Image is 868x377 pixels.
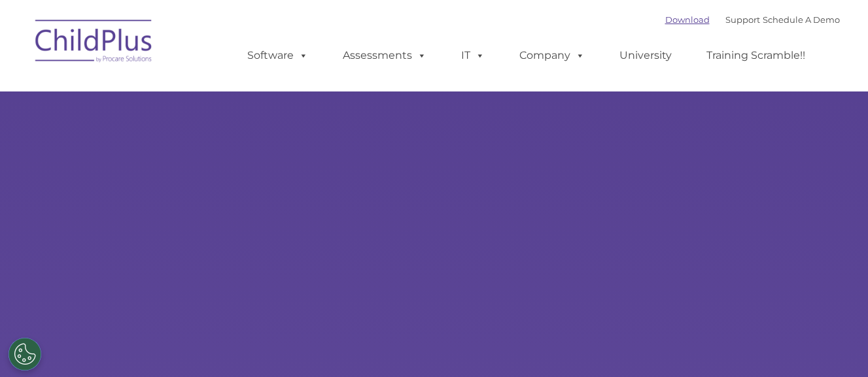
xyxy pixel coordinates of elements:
[182,86,222,96] span: Last name
[506,42,598,69] a: Company
[448,42,498,69] a: IT
[665,14,840,25] font: |
[234,42,321,69] a: Software
[763,14,840,25] a: Schedule A Demo
[330,42,440,69] a: Assessments
[693,42,818,69] a: Training Scramble!!
[665,14,710,25] a: Download
[725,14,760,25] a: Support
[606,42,685,69] a: University
[29,10,160,76] img: ChildPlus by Procare Solutions
[182,140,237,150] span: Phone number
[9,338,41,370] button: Cookies Settings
